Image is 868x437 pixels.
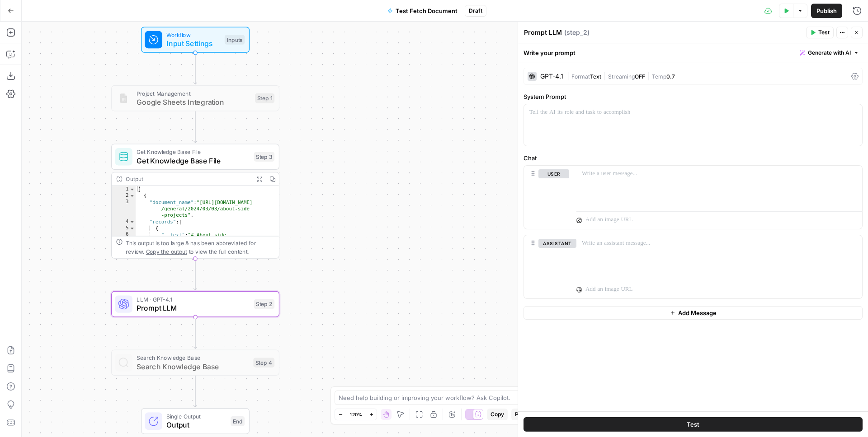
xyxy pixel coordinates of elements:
div: assistant [524,235,569,298]
div: 4 [112,218,136,225]
button: Test [806,27,834,38]
span: Search Knowledge Base [137,361,249,372]
span: Text [590,73,601,80]
span: Publish [816,6,837,15]
div: 5 [112,225,136,231]
div: Step 3 [254,152,275,162]
span: Add Message [678,308,717,317]
span: Toggle code folding, rows 5 through 7 [129,225,135,231]
div: Step 2 [254,299,275,309]
div: 1 [112,186,136,192]
span: Toggle code folding, rows 4 through 8 [129,218,135,225]
span: OFF [635,73,645,80]
button: Test Fetch Document [382,4,463,18]
span: Streaming [608,73,635,80]
textarea: Prompt LLM [524,28,562,37]
span: Project Management [137,89,250,98]
button: Generate with AI [796,47,863,59]
span: Test [818,28,830,37]
span: | [567,71,571,80]
g: Edge from step_2 to step_4 [193,317,197,349]
g: Edge from step_4 to end [193,376,197,407]
div: Output [126,175,250,183]
img: Group%201%201.png [118,93,129,104]
span: Google Sheets Integration [137,97,250,107]
span: Toggle code folding, rows 2 through 9 [129,192,135,199]
label: System Prompt [524,92,863,101]
div: Single OutputOutputEnd [111,408,279,434]
button: Copy [487,409,508,420]
span: Get Knowledge Base File [137,155,250,166]
div: user [524,166,569,229]
span: Single Output [166,412,226,420]
span: | [601,71,608,80]
button: user [538,169,569,178]
span: Generate with AI [808,49,851,57]
span: Toggle code folding, rows 1 through 10 [129,186,135,192]
g: Edge from step_3 to step_2 [193,259,197,290]
span: Format [571,73,590,80]
span: Input Settings [166,38,220,49]
span: Copy the output [146,248,187,255]
button: Add Message [524,306,863,320]
div: Write your prompt [518,43,868,62]
span: Workflow [166,31,220,39]
div: End [231,416,245,426]
span: LLM · GPT-4.1 [137,295,250,303]
label: Chat [524,153,863,163]
span: Temp [652,73,666,80]
span: | [645,71,652,80]
div: This output is too large & has been abbreviated for review. to view the full content. [126,238,274,256]
div: GPT-4.1 [540,73,563,79]
div: 3 [112,199,136,218]
span: Prompt LLM [137,302,250,313]
span: Draft [469,7,482,15]
div: Step 4 [253,358,274,367]
span: Test Fetch Document [396,6,458,15]
div: 2 [112,192,136,199]
div: Inputs [225,35,245,45]
div: Search Knowledge BaseSearch Knowledge BaseStep 4 [111,349,279,376]
div: Get Knowledge Base FileGet Knowledge Base FileStep 3Output[ { "document_name":"[URL][DOMAIN_NAME]... [111,144,279,258]
span: 120% [349,411,362,418]
g: Edge from step_1 to step_3 [193,111,197,143]
button: Publish [811,4,842,18]
div: WorkflowInput SettingsInputs [111,27,279,53]
span: ( step_2 ) [564,28,590,37]
span: Get Knowledge Base File [137,148,250,156]
span: Search Knowledge Base [137,353,249,362]
g: Edge from start to step_1 [193,53,197,84]
span: 0.7 [666,73,675,80]
div: Step 1 [255,93,274,103]
button: Test [524,417,863,432]
span: Test [687,420,699,429]
div: Project ManagementGoogle Sheets IntegrationStep 1 [111,85,279,112]
span: Output [166,419,226,430]
button: assistant [538,239,576,248]
span: Copy [491,410,504,418]
button: Paste [511,409,533,420]
div: LLM · GPT-4.1Prompt LLMStep 2 [111,291,279,317]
